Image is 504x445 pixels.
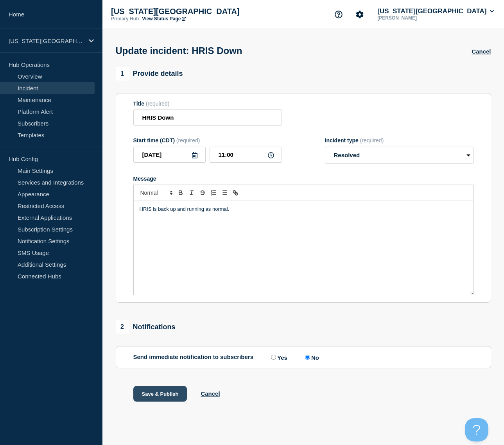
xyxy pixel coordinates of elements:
[325,137,474,144] div: Incident type
[133,137,282,144] div: Start time (CDT)
[305,355,310,360] input: No
[175,188,186,197] button: Toggle bold text
[465,418,488,441] iframe: Help Scout Beacon - Open
[133,109,282,126] input: Title
[116,320,129,334] span: 2
[219,188,230,197] button: Toggle bulleted list
[352,6,368,23] button: Account settings
[325,147,474,164] select: Incident type
[111,16,139,22] p: Primary Hub
[376,15,457,21] p: [PERSON_NAME]
[197,188,208,197] button: Toggle strikethrough text
[230,188,241,197] button: Toggle link
[9,38,84,44] p: [US_STATE][GEOGRAPHIC_DATA]
[142,16,185,22] a: View Status Page
[271,355,276,360] input: Yes
[133,100,282,107] div: Title
[133,353,254,361] p: Send immediate notification to subscribers
[201,390,220,397] button: Cancel
[133,353,474,361] div: Send immediate notification to subscribers
[116,67,129,81] span: 1
[330,6,347,23] button: Support
[472,48,491,55] button: Cancel
[146,100,170,107] span: (required)
[133,386,187,402] button: Save & Publish
[134,201,473,295] div: Message
[137,188,175,197] span: Font size
[133,147,206,163] input: YYYY-MM-DD
[186,188,197,197] button: Toggle italic text
[116,67,183,81] div: Provide details
[303,353,319,361] label: No
[210,147,282,163] input: HH:MM
[116,45,242,56] h1: Update incident: HRIS Down
[140,206,467,213] p: HRIS is back up and running as normal.
[269,353,287,361] label: Yes
[111,7,267,16] p: [US_STATE][GEOGRAPHIC_DATA]
[133,176,474,182] div: Message
[116,320,176,334] div: Notifications
[376,7,495,15] button: [US_STATE][GEOGRAPHIC_DATA]
[176,137,200,144] span: (required)
[360,137,384,144] span: (required)
[208,188,219,197] button: Toggle ordered list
